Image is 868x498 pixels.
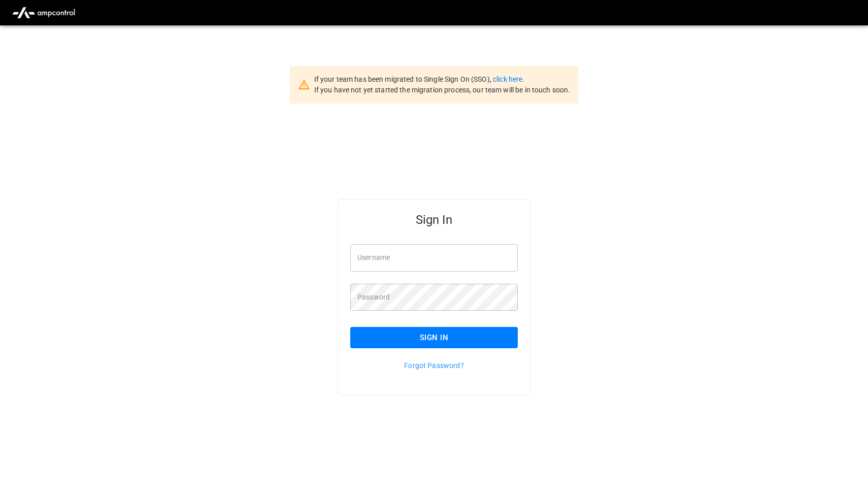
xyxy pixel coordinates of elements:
[350,212,518,228] h5: Sign In
[493,75,524,83] a: click here.
[8,3,79,22] img: ampcontrol.io logo
[350,327,518,348] button: Sign In
[314,75,493,83] span: If your team has been migrated to Single Sign On (SSO),
[350,360,518,371] p: Forgot Password?
[314,86,571,94] span: If you have not yet started the migration process, our team will be in touch soon.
